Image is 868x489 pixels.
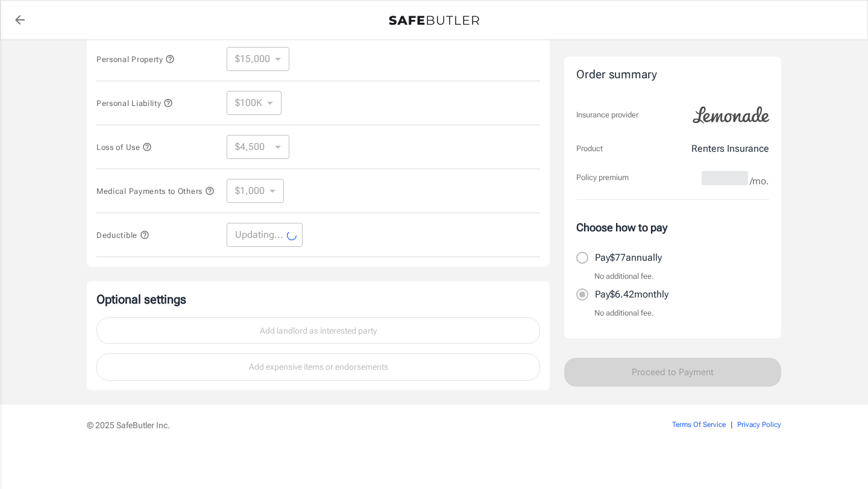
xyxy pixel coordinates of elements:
[87,419,604,431] p: © 2025 SafeButler Inc.
[691,142,769,156] p: Renters Insurance
[576,219,769,235] p: Choose how to pay
[576,109,638,121] p: Insurance provider
[96,96,173,110] button: Personal Liability
[96,140,152,154] button: Loss of Use
[595,251,662,265] p: Pay $77 annually
[594,270,654,282] p: No additional fee.
[686,98,776,132] img: Lemonade
[96,52,175,66] button: Personal Property
[96,291,540,308] p: Optional settings
[750,173,769,190] span: /mo.
[576,66,769,84] div: Order summary
[389,16,479,25] img: Back to quotes
[96,143,152,152] span: Loss of Use
[731,420,732,429] span: |
[737,420,781,429] a: Privacy Policy
[8,8,32,32] a: back to quotes
[96,228,149,242] button: Deductible
[96,99,173,108] span: Personal Liability
[672,420,726,429] a: Terms Of Service
[96,55,175,64] span: Personal Property
[96,184,215,198] button: Medical Payments to Others
[594,307,654,319] p: No additional fee.
[576,143,603,155] p: Product
[96,187,215,196] span: Medical Payments to Others
[595,287,668,302] p: Pay $6.42 monthly
[576,172,629,184] p: Policy premium
[96,231,149,240] span: Deductible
